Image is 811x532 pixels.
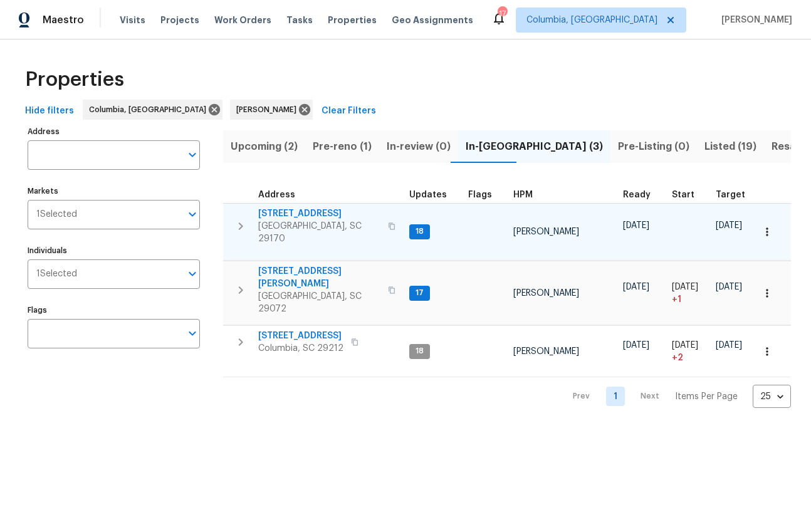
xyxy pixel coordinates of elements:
span: [GEOGRAPHIC_DATA], SC 29170 [258,220,380,245]
span: Upcoming (2) [231,138,298,155]
span: + 2 [672,352,683,364]
span: [DATE] [716,341,742,350]
label: Individuals [28,247,200,254]
span: [DATE] [623,221,649,230]
span: In-[GEOGRAPHIC_DATA] (3) [466,138,603,155]
span: Pre-Listing (0) [618,138,689,155]
div: 25 [753,380,791,413]
div: Earliest renovation start date (first business day after COE or Checkout) [623,190,662,199]
button: Clear Filters [317,100,381,123]
button: Open [184,206,201,223]
button: Open [184,325,201,342]
label: Flags [28,306,200,314]
span: Clear Filters [322,103,376,119]
label: Address [28,128,200,135]
span: Columbia, [GEOGRAPHIC_DATA] [89,103,211,116]
span: [PERSON_NAME] [716,14,792,26]
span: Maestro [43,14,84,26]
span: [STREET_ADDRESS] [258,330,343,342]
span: 18 [411,226,429,237]
span: [DATE] [716,221,742,230]
span: [PERSON_NAME] [513,289,579,298]
span: Geo Assignments [392,14,473,26]
div: Target renovation project end date [716,190,756,199]
span: Work Orders [214,14,271,26]
span: [DATE] [623,283,649,291]
span: Listed (19) [704,138,756,155]
span: [GEOGRAPHIC_DATA], SC 29072 [258,290,380,315]
span: [STREET_ADDRESS] [258,207,380,220]
td: Project started 2 days late [667,326,711,377]
span: Columbia, SC 29212 [258,342,343,355]
span: [STREET_ADDRESS][PERSON_NAME] [258,265,380,290]
span: Updates [409,190,447,199]
span: Target [716,190,745,199]
span: Start [672,190,694,199]
p: Items Per Page [675,390,738,403]
span: + 1 [672,293,681,306]
span: Visits [120,14,145,26]
span: Columbia, [GEOGRAPHIC_DATA] [526,14,657,26]
span: [DATE] [716,283,742,291]
button: Open [184,146,201,164]
div: 17 [498,8,506,20]
span: Hide filters [25,103,74,119]
span: Properties [25,73,124,86]
div: Columbia, [GEOGRAPHIC_DATA] [83,100,222,120]
span: Flags [468,190,492,199]
span: Properties [328,14,377,26]
span: [PERSON_NAME] [513,347,579,356]
span: Pre-reno (1) [313,138,372,155]
span: HPM [513,190,533,199]
span: [DATE] [672,341,698,350]
span: Projects [160,14,199,26]
a: Goto page 1 [606,387,625,406]
div: [PERSON_NAME] [230,100,313,120]
span: 17 [411,288,429,298]
span: [DATE] [672,283,698,291]
span: Tasks [286,16,313,24]
span: 1 Selected [36,269,77,279]
td: Project started 1 days late [667,261,711,325]
span: In-review (0) [387,138,451,155]
span: [PERSON_NAME] [513,227,579,236]
span: 18 [411,346,429,357]
span: 1 Selected [36,209,77,220]
span: Ready [623,190,651,199]
button: Open [184,265,201,283]
nav: Pagination Navigation [561,385,791,408]
span: [DATE] [623,341,649,350]
div: Actual renovation start date [672,190,706,199]
span: [PERSON_NAME] [236,103,301,116]
button: Hide filters [20,100,79,123]
label: Markets [28,187,200,195]
span: Address [258,190,295,199]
